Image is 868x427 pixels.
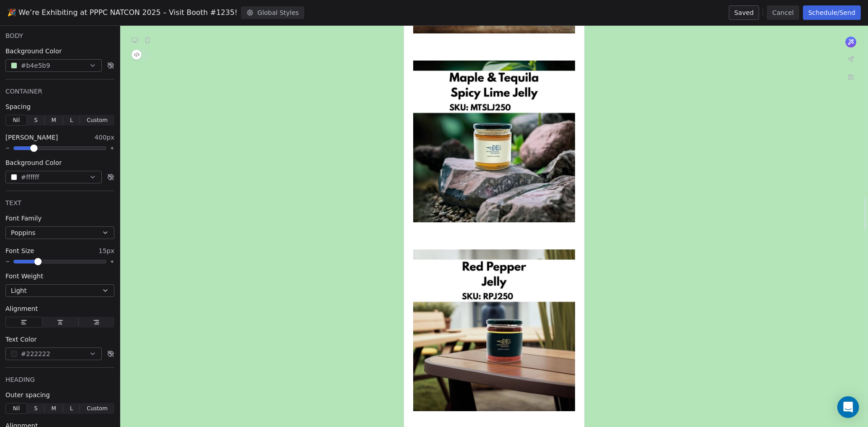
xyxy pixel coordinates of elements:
div: BODY [5,31,114,40]
span: [PERSON_NAME] [5,133,58,142]
span: Font Size [5,246,34,255]
span: Background Color [5,47,62,56]
span: Spacing [5,102,31,111]
button: Cancel [767,5,799,20]
button: Global Styles [241,6,304,19]
span: Background Color [5,158,62,167]
div: HEADING [5,375,114,384]
div: CONTAINER [5,87,114,96]
div: TEXT [5,198,114,207]
span: M [52,116,56,124]
button: Schedule/Send [803,5,861,20]
span: Font Family [5,214,42,223]
button: #ffffff [5,171,102,183]
span: 400px [94,133,114,142]
span: Outer spacing [5,390,50,399]
span: L [70,116,73,124]
button: #b4e5b9 [5,59,102,72]
span: Text Color [5,335,37,344]
span: #ffffff [21,173,39,182]
span: Alignment [5,304,38,313]
span: Font Weight [5,272,43,281]
span: 🎉 We’re Exhibiting at PPPC NATCON 2025 – Visit Booth #1235! [7,7,237,18]
span: Poppins [11,228,35,237]
span: #222222 [21,349,50,359]
span: #b4e5b9 [21,61,50,70]
div: Open Intercom Messenger [837,396,859,418]
button: #222222 [5,347,102,360]
button: Saved [729,5,759,20]
span: L [70,404,73,413]
span: Custom [87,116,108,124]
span: S [34,404,38,413]
span: S [34,116,38,124]
span: 15px [99,246,114,255]
span: Light [11,286,27,296]
span: Custom [87,404,108,413]
span: M [52,404,56,413]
